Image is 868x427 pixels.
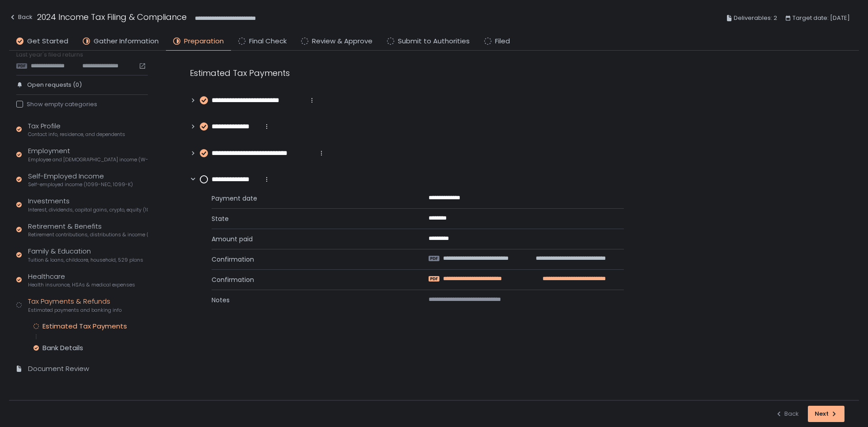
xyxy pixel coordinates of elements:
[184,36,224,47] span: Preparation
[212,275,407,284] span: Confirmation
[28,131,125,138] span: Contact info, residence, and dependents
[212,235,407,244] span: Amount paid
[815,410,838,418] div: Next
[28,296,122,314] div: Tax Payments & Refunds
[734,13,777,23] span: Deliverables: 2
[28,181,133,188] span: Self-employed income (1099-NEC, 1099-K)
[9,12,33,23] div: Back
[398,36,470,47] span: Submit to Authorities
[42,322,127,331] div: Estimated Tax Payments
[28,121,125,138] div: Tax Profile
[9,11,33,26] button: Back
[495,36,510,47] span: Filed
[27,81,82,89] span: Open requests (0)
[28,272,135,289] div: Healthcare
[28,196,148,213] div: Investments
[16,51,148,70] div: Last year's filed returns
[27,36,68,47] span: Get Started
[28,156,148,163] span: Employee and [DEMOGRAPHIC_DATA] income (W-2s)
[808,406,844,422] button: Next
[37,11,187,23] h1: 2024 Income Tax Filing & Compliance
[249,36,287,47] span: Final Check
[28,146,148,163] div: Employment
[28,221,148,239] div: Retirement & Benefits
[775,406,799,422] button: Back
[28,364,89,374] div: Document Review
[312,36,373,47] span: Review & Approve
[28,171,133,188] div: Self-Employed Income
[793,13,850,23] span: Target date: [DATE]
[28,206,148,213] span: Interest, dividends, capital gains, crypto, equity (1099s, K-1s)
[94,36,159,47] span: Gather Information
[212,255,407,264] span: Confirmation
[775,410,799,418] div: Back
[42,343,83,352] div: Bank Details
[190,67,624,79] div: Estimated Tax Payments
[28,231,148,238] span: Retirement contributions, distributions & income (1099-R, 5498)
[212,194,407,203] span: Payment date
[212,214,407,223] span: State
[28,282,135,288] span: Health insurance, HSAs & medical expenses
[212,296,407,305] span: Notes
[28,257,143,263] span: Tuition & loans, childcare, household, 529 plans
[28,246,143,263] div: Family & Education
[28,307,122,314] span: Estimated payments and banking info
